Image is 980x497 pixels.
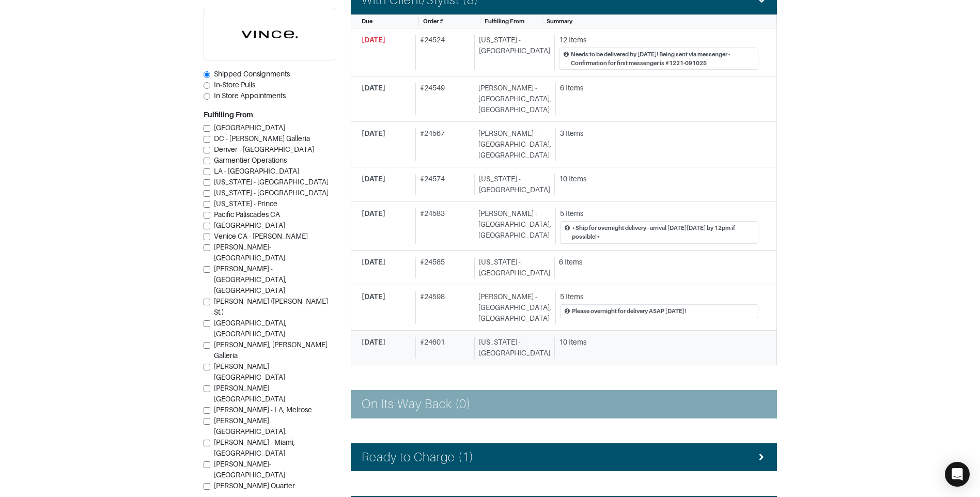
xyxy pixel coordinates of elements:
[474,35,550,70] div: [US_STATE] - [GEOGRAPHIC_DATA]
[214,167,299,175] span: LA - [GEOGRAPHIC_DATA]
[214,178,329,186] span: [US_STATE] - [GEOGRAPHIC_DATA]
[204,190,210,197] input: [US_STATE] - [GEOGRAPHIC_DATA]
[415,35,470,70] div: # 24524
[204,110,253,120] label: Fulfilling From
[547,18,572,24] span: Summary
[214,265,287,294] span: [PERSON_NAME] - [GEOGRAPHIC_DATA], [GEOGRAPHIC_DATA]
[204,93,210,100] input: In Store Appointments
[572,307,686,316] div: Please overnight for delivery ASAP [DATE]!
[204,299,210,305] input: [PERSON_NAME] ([PERSON_NAME] St.)
[204,483,210,490] input: [PERSON_NAME] Quarter
[204,179,210,186] input: [US_STATE] - [GEOGRAPHIC_DATA]
[214,438,295,457] span: [PERSON_NAME] - Miami, [GEOGRAPHIC_DATA]
[214,232,308,240] span: Venice CA - [PERSON_NAME]
[559,174,758,184] div: 10 Items
[204,364,210,370] input: [PERSON_NAME] - [GEOGRAPHIC_DATA]
[362,36,385,44] span: [DATE]
[560,128,758,139] div: 3 Items
[214,221,285,229] span: [GEOGRAPHIC_DATA]
[204,234,210,240] input: Venice CA - [PERSON_NAME]
[485,18,524,24] span: Fulfilling From
[415,174,470,195] div: # 24574
[560,208,758,219] div: 5 Items
[214,297,328,316] span: [PERSON_NAME] ([PERSON_NAME] St.)
[415,291,470,324] div: # 24598
[214,406,312,414] span: [PERSON_NAME] - LA, Melrose
[214,460,285,479] span: [PERSON_NAME]- [GEOGRAPHIC_DATA]
[559,35,758,45] div: 12 Items
[560,291,758,302] div: 5 Items
[214,362,285,381] span: [PERSON_NAME] - [GEOGRAPHIC_DATA]
[204,212,210,219] input: Pacific Paliscades CA
[204,407,210,414] input: [PERSON_NAME] - LA, Melrose
[204,320,210,327] input: [GEOGRAPHIC_DATA], [GEOGRAPHIC_DATA]
[474,257,550,278] div: [US_STATE] - [GEOGRAPHIC_DATA]
[572,224,754,241] div: *Ship for overnight delivery - arrival [DATE][DATE] by 12pm if possible!*
[214,134,310,143] span: DC - [PERSON_NAME] Galleria
[214,70,290,78] span: Shipped Consignments
[214,189,329,197] span: [US_STATE] - [GEOGRAPHIC_DATA]
[204,136,210,143] input: DC - [PERSON_NAME] Galleria
[214,210,280,219] span: Pacific Paliscades CA
[204,125,210,132] input: [GEOGRAPHIC_DATA]
[474,208,551,244] div: [PERSON_NAME] - [GEOGRAPHIC_DATA], [GEOGRAPHIC_DATA]
[474,337,550,359] div: [US_STATE] - [GEOGRAPHIC_DATA]
[474,291,551,324] div: [PERSON_NAME] - [GEOGRAPHIC_DATA], [GEOGRAPHIC_DATA]
[423,18,443,24] span: Order #
[362,292,385,301] span: [DATE]
[214,199,277,208] span: [US_STATE] - Prince
[204,201,210,208] input: [US_STATE] - Prince
[362,209,385,218] span: [DATE]
[214,156,287,164] span: Garmentier Operations
[362,450,474,465] h4: Ready to Charge (1)
[945,462,970,487] div: Open Intercom Messenger
[559,257,758,268] div: 6 Items
[204,461,210,468] input: [PERSON_NAME]- [GEOGRAPHIC_DATA]
[214,81,255,89] span: In-Store Pulls
[415,337,470,359] div: # 24601
[214,482,295,490] span: [PERSON_NAME] Quarter
[362,129,385,137] span: [DATE]
[204,147,210,153] input: Denver - [GEOGRAPHIC_DATA]
[362,397,471,412] h4: On Its Way Back (0)
[214,91,286,100] span: In Store Appointments
[214,123,285,132] span: [GEOGRAPHIC_DATA]
[559,337,758,348] div: 10 Items
[204,440,210,446] input: [PERSON_NAME] - Miami, [GEOGRAPHIC_DATA]
[415,128,470,161] div: # 24567
[214,340,328,360] span: [PERSON_NAME], [PERSON_NAME] Galleria
[214,243,285,262] span: [PERSON_NAME]-[GEOGRAPHIC_DATA]
[204,223,210,229] input: [GEOGRAPHIC_DATA]
[362,18,372,24] span: Due
[560,83,758,94] div: 6 Items
[214,145,314,153] span: Denver - [GEOGRAPHIC_DATA]
[415,257,470,278] div: # 24585
[204,418,210,425] input: [PERSON_NAME][GEOGRAPHIC_DATA].
[571,50,754,68] div: Needs to be delivered by [DATE]! Being sent via messenger - Confirmation for first messenger is #...
[204,385,210,392] input: [PERSON_NAME][GEOGRAPHIC_DATA]
[214,416,287,436] span: [PERSON_NAME][GEOGRAPHIC_DATA].
[474,83,551,115] div: [PERSON_NAME] - [GEOGRAPHIC_DATA], [GEOGRAPHIC_DATA]
[204,266,210,273] input: [PERSON_NAME] - [GEOGRAPHIC_DATA], [GEOGRAPHIC_DATA]
[362,175,385,183] span: [DATE]
[214,319,287,338] span: [GEOGRAPHIC_DATA], [GEOGRAPHIC_DATA]
[204,158,210,164] input: Garmentier Operations
[474,174,550,195] div: [US_STATE] - [GEOGRAPHIC_DATA]
[214,384,285,403] span: [PERSON_NAME][GEOGRAPHIC_DATA]
[415,83,470,115] div: # 24549
[415,208,470,244] div: # 24583
[204,244,210,251] input: [PERSON_NAME]-[GEOGRAPHIC_DATA]
[204,168,210,175] input: LA - [GEOGRAPHIC_DATA]
[362,338,385,346] span: [DATE]
[362,258,385,266] span: [DATE]
[474,128,551,161] div: [PERSON_NAME] - [GEOGRAPHIC_DATA], [GEOGRAPHIC_DATA]
[204,82,210,89] input: In-Store Pulls
[204,8,335,60] img: cyAkLTq7csKWtL9WARqkkVaF.png
[204,342,210,349] input: [PERSON_NAME], [PERSON_NAME] Galleria
[362,84,385,92] span: [DATE]
[204,71,210,78] input: Shipped Consignments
